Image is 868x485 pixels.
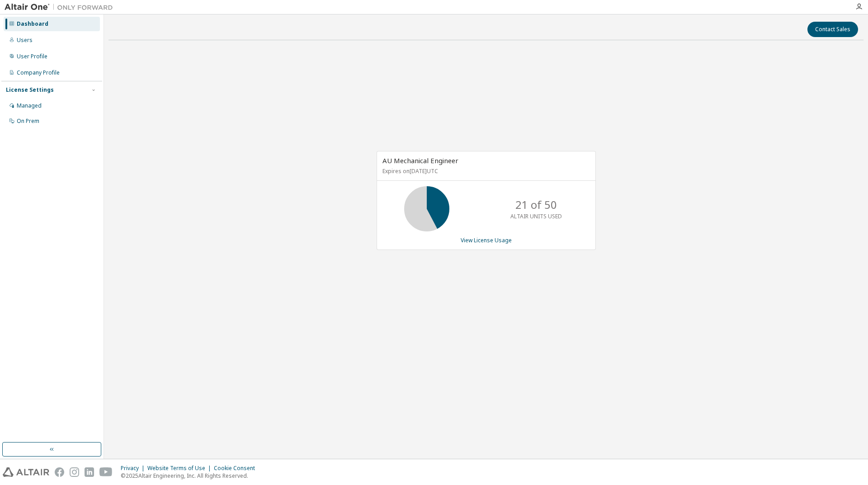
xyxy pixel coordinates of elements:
img: youtube.svg [99,467,113,477]
div: Users [17,37,33,44]
img: linkedin.svg [85,467,94,477]
div: Company Profile [17,69,60,76]
div: Privacy [121,465,147,472]
div: Managed [17,102,42,109]
button: Contact Sales [807,22,858,37]
div: Dashboard [17,20,48,28]
img: altair_logo.svg [3,467,49,477]
p: 21 of 50 [515,197,557,212]
a: View License Usage [461,236,512,244]
div: On Prem [17,118,39,125]
img: instagram.svg [70,467,79,477]
p: Expires on [DATE] UTC [382,167,588,175]
div: User Profile [17,53,47,60]
img: Altair One [5,3,118,12]
p: ALTAIR UNITS USED [510,212,562,220]
div: Website Terms of Use [147,465,214,472]
div: License Settings [6,86,54,94]
p: © 2025 Altair Engineering, Inc. All Rights Reserved. [121,472,260,480]
div: Cookie Consent [214,465,260,472]
span: AU Mechanical Engineer [382,156,458,165]
img: facebook.svg [55,467,64,477]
